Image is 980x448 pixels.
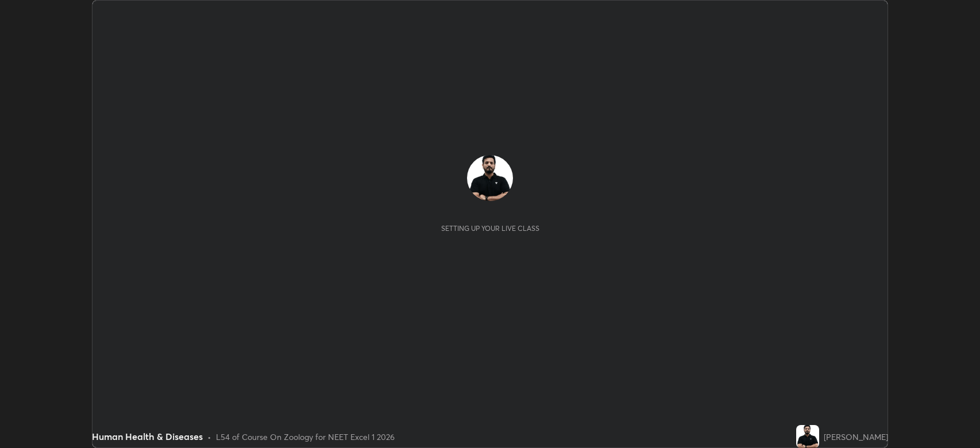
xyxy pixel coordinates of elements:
div: [PERSON_NAME] [824,431,888,443]
div: L54 of Course On Zoology for NEET Excel 1 2026 [216,431,395,443]
div: • [207,431,211,443]
div: Human Health & Diseases [92,430,203,443]
img: 54f690991e824e6993d50b0d6a1f1dc5.jpg [467,155,513,201]
img: 54f690991e824e6993d50b0d6a1f1dc5.jpg [796,425,819,448]
div: Setting up your live class [441,224,539,233]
